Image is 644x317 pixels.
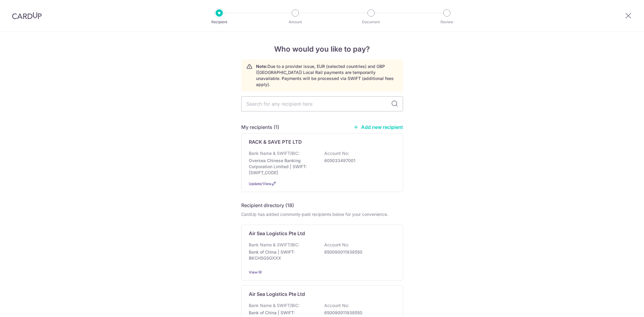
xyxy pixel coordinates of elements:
[324,158,392,164] p: 605033497001
[249,150,300,156] p: Bank Name & SWIFT/BIC:
[353,124,403,130] a: Add new recipient
[249,138,302,146] p: RACK & SAVE PTE LTD
[249,249,316,261] p: Bank of China | SWIFT: BKCHSGSGXXX
[349,19,393,25] p: Document
[12,12,42,19] img: CardUp
[324,242,349,248] p: Account No:
[241,96,403,111] input: Search for any recipient here
[273,19,318,25] p: Amount
[249,158,316,176] p: Oversea Chinese Banking Corporation Limited | SWIFT: [SWIFT_CODE]
[324,150,349,156] p: Account No:
[605,299,638,314] iframe: Opens a widget where you can find more information
[241,123,279,131] h5: My recipients (1)
[241,211,403,217] div: CardUp has added commonly-paid recipients below for your convenience.
[249,303,300,309] p: Bank Name & SWIFT/BIC:
[249,230,305,237] p: Air Sea Logistics Pte Ltd
[324,303,349,309] p: Account No:
[249,181,271,186] a: Update/View
[324,249,392,255] p: 650090011938550
[256,64,268,69] strong: Note:
[249,270,258,274] a: View
[256,63,398,88] p: Due to a provider issue, EUR (selected countries) and GBP ([GEOGRAPHIC_DATA]) Local Rail payments...
[197,19,242,25] p: Recipient
[324,310,392,316] p: 650090011938550
[249,290,305,298] p: Air Sea Logistics Pte Ltd
[241,44,403,55] h4: Who would you like to pay?
[241,202,294,209] h5: Recipient directory (18)
[249,242,300,248] p: Bank Name & SWIFT/BIC:
[425,19,469,25] p: Review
